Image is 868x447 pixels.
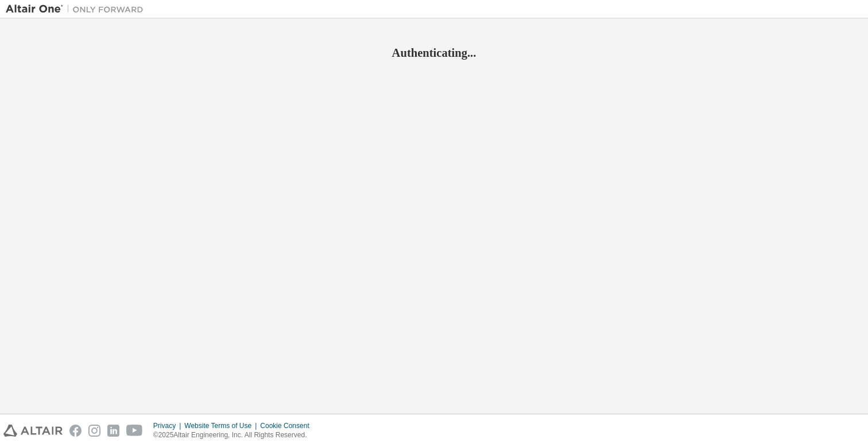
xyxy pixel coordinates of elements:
[126,425,143,437] img: youtube.svg
[3,425,63,437] img: altair_logo.svg
[153,430,316,440] p: © 2025 Altair Engineering, Inc. All Rights Reserved.
[184,421,260,430] div: Website Terms of Use
[260,421,316,430] div: Cookie Consent
[107,425,119,437] img: linkedin.svg
[6,45,862,60] h2: Authenticating...
[6,3,149,15] img: Altair One
[69,425,82,437] img: facebook.svg
[153,421,184,430] div: Privacy
[88,425,100,437] img: instagram.svg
